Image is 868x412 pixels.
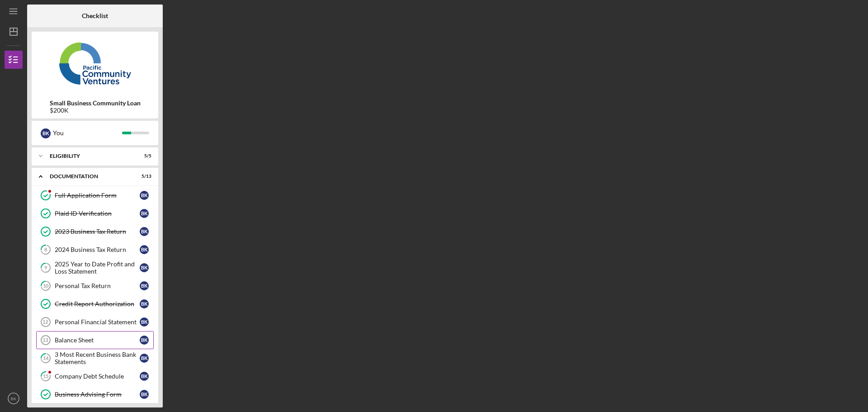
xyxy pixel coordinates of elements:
[140,245,149,254] div: B K
[55,351,140,365] div: 3 Most Recent Business Bank Statements
[43,283,49,289] tspan: 10
[42,337,48,343] tspan: 13
[36,259,154,277] a: 92025 Year to Date Profit and Loss StatementBK
[140,390,149,399] div: B K
[36,385,154,403] a: Business Advising FormBK
[36,204,154,223] a: Plaid ID VerificationBK
[44,247,47,253] tspan: 8
[32,36,158,90] img: Product logo
[5,389,23,407] button: BK
[55,300,140,308] div: Credit Report Authorization
[55,282,140,289] div: Personal Tax Return
[36,223,154,241] a: 2023 Business Tax ReturnBK
[50,99,141,107] b: Small Business Community Loan
[42,319,48,325] tspan: 12
[82,12,108,19] b: Checklist
[36,186,154,204] a: Full Application FormBK
[36,277,154,295] a: 10Personal Tax ReturnBK
[55,260,140,275] div: 2025 Year to Date Profit and Loss Statement
[50,153,129,159] div: Eligibility
[36,331,154,349] a: 13Balance SheetBK
[135,153,151,159] div: 5 / 5
[55,228,140,235] div: 2023 Business Tax Return
[140,336,149,345] div: B K
[140,191,149,200] div: B K
[140,299,149,308] div: B K
[50,174,129,179] div: Documentation
[43,355,49,361] tspan: 14
[41,128,51,138] div: B K
[140,227,149,236] div: B K
[55,210,140,217] div: Plaid ID Verification
[55,246,140,253] div: 2024 Business Tax Return
[140,281,149,290] div: B K
[36,313,154,331] a: 12Personal Financial StatementBK
[36,367,154,385] a: 15Company Debt ScheduleBK
[36,241,154,259] a: 82024 Business Tax ReturnBK
[50,107,141,114] div: $200K
[140,372,149,381] div: B K
[140,354,149,363] div: B K
[55,192,140,199] div: Full Application Form
[36,295,154,313] a: Credit Report AuthorizationBK
[44,265,47,271] tspan: 9
[55,336,140,344] div: Balance Sheet
[55,391,140,398] div: Business Advising Form
[55,373,140,380] div: Company Debt Schedule
[11,396,17,401] text: BK
[43,374,48,379] tspan: 15
[36,349,154,367] a: 143 Most Recent Business Bank StatementsBK
[140,317,149,327] div: B K
[140,209,149,218] div: B K
[55,318,140,326] div: Personal Financial Statement
[53,125,122,141] div: You
[140,263,149,272] div: B K
[135,174,151,179] div: 5 / 13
